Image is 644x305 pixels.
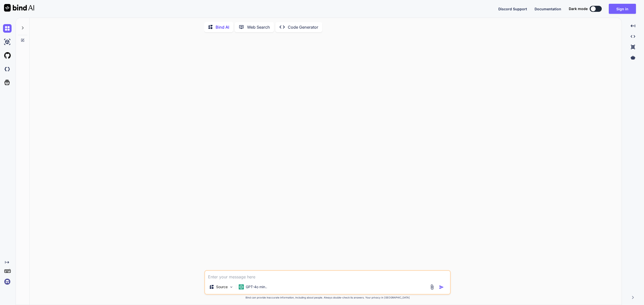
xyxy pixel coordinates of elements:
[229,285,233,289] img: Pick Models
[3,277,12,286] img: signin
[535,7,561,11] span: Documentation
[204,296,451,299] p: Bind can provide inaccurate information, including about people. Always double-check its answers....
[247,24,270,30] p: Web Search
[3,65,12,73] img: darkCloudIdeIcon
[439,285,444,290] img: icon
[246,284,267,289] p: GPT-4o min..
[3,24,12,33] img: chat
[609,4,636,14] button: Sign in
[429,284,435,290] img: attachment
[535,6,561,12] button: Documentation
[239,284,244,289] img: GPT-4o mini
[216,284,228,289] p: Source
[4,4,34,12] img: Bind AI
[3,51,12,60] img: githubLight
[216,24,229,30] p: Bind AI
[288,24,318,30] p: Code Generator
[3,38,12,46] img: ai-studio
[569,6,588,11] span: Dark mode
[498,7,527,11] span: Discord Support
[498,6,527,12] button: Discord Support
